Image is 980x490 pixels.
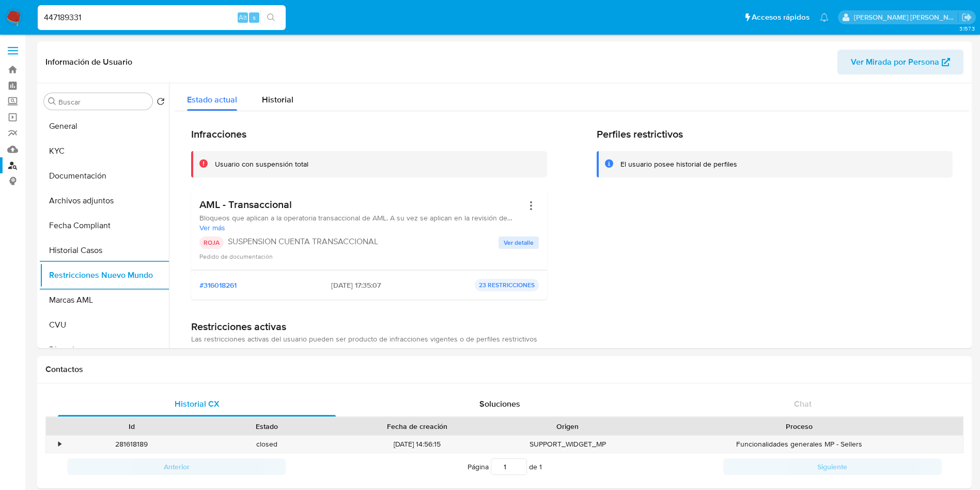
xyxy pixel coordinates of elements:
div: [DATE] 14:56:15 [335,436,500,453]
div: Proceso [643,421,956,432]
button: Historial Casos [40,238,169,263]
button: Buscar [48,97,56,106]
button: Siguiente [723,458,942,475]
span: Página de [468,458,542,475]
input: Buscar usuario o caso... [38,11,286,24]
button: Restricciones Nuevo Mundo [40,263,169,288]
div: Origen [507,421,628,432]
p: sandra.helbardt@mercadolibre.com [854,12,958,22]
button: Documentación [40,164,169,188]
button: search-icon [260,10,282,25]
a: Salir [961,12,972,23]
h1: Información de Usuario [45,57,132,67]
button: KYC [40,139,169,164]
button: Ver Mirada por Persona [837,50,963,75]
button: Anterior [67,458,286,475]
span: Chat [794,398,812,410]
span: 1 [539,462,542,472]
input: Buscar [58,97,148,107]
h1: Contactos [45,364,963,375]
div: Fecha de creación [342,421,493,432]
button: Archivos adjuntos [40,188,169,213]
div: SUPPORT_WIDGET_MP [500,436,635,453]
button: Volver al orden por defecto [157,97,165,109]
span: s [253,12,256,22]
button: Fecha Compliant [40,213,169,238]
a: Notificaciones [820,13,829,22]
div: Funcionalidades generales MP - Sellers [635,436,963,453]
span: Ver Mirada por Persona [851,50,939,75]
div: Id [71,421,192,432]
div: closed [199,436,335,453]
div: • [58,439,61,449]
span: Soluciones [479,398,520,410]
div: 281618189 [64,436,199,453]
span: Historial CX [175,398,220,410]
button: General [40,114,169,139]
button: Marcas AML [40,288,169,313]
button: Direcciones [40,337,169,362]
span: Alt [239,12,247,22]
button: CVU [40,313,169,337]
span: Accesos rápidos [752,12,810,23]
div: Estado [207,421,328,432]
